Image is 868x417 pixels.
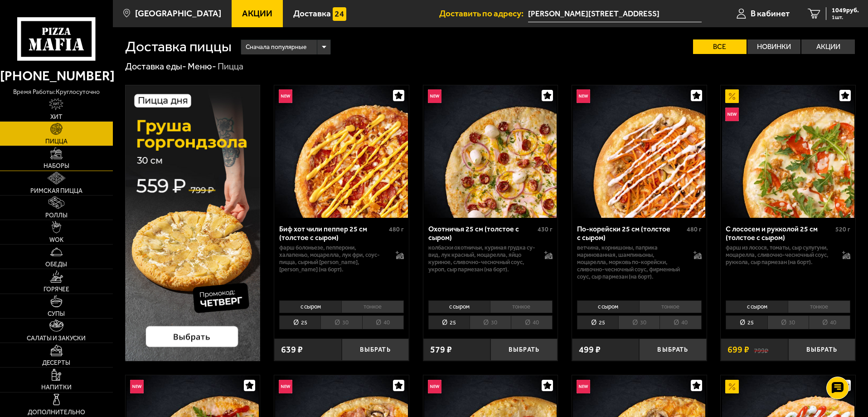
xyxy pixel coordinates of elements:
[538,226,553,233] span: 430 г
[725,108,739,121] img: Новинка
[333,7,346,21] img: 15daf4d41897b9f0e9f617042186c801.svg
[428,380,441,393] img: Новинка
[362,315,404,329] li: 40
[28,409,85,416] span: Дополнительно
[788,300,850,313] li: тонкое
[577,300,639,313] li: с сыром
[528,5,702,22] input: Ваш адрес доставки
[279,89,292,103] img: Новинка
[721,85,855,218] a: АкционныйНовинкаС лососем и рукколой 25 см (толстое с сыром)
[528,5,702,22] span: Пушкин, Павловское шоссе, 97
[279,380,292,393] img: Новинка
[430,345,452,354] span: 579 ₽
[130,380,144,393] img: Новинка
[511,315,553,329] li: 40
[428,300,490,313] li: с сыром
[218,61,243,73] div: Пицца
[572,85,707,218] a: НовинкаПо-корейски 25 см (толстое с сыром)
[45,212,68,219] span: Роллы
[788,339,855,361] button: Выбрать
[48,311,65,317] span: Супы
[577,380,590,393] img: Новинка
[44,163,69,169] span: Наборы
[275,85,407,218] img: Биф хот чили пеппер 25 см (толстое с сыром)
[389,226,404,233] span: 480 г
[423,85,558,218] a: НовинкаОхотничья 25 см (толстое с сыром)
[135,9,221,18] span: [GEOGRAPHIC_DATA]
[50,114,63,120] span: Хит
[754,345,768,354] s: 799 ₽
[835,226,850,233] span: 520 г
[439,9,528,18] span: Доставить по адресу:
[428,315,470,329] li: 25
[832,7,859,14] span: 1049 руб.
[722,85,854,218] img: С лососем и рукколой 25 см (толстое с сыром)
[41,384,72,391] span: Напитки
[279,244,387,273] p: фарш болоньезе, пепперони, халапеньо, моцарелла, лук фри, соус-пицца, сырный [PERSON_NAME], [PERS...
[725,380,739,393] img: Акционный
[577,89,590,103] img: Новинка
[341,300,404,313] li: тонкое
[428,89,441,103] img: Новинка
[428,225,536,242] div: Охотничья 25 см (толстое с сыром)
[279,225,387,242] div: Биф хот чили пеппер 25 см (толстое с сыром)
[320,315,362,329] li: 30
[42,360,70,366] span: Десерты
[577,225,684,242] div: По-корейски 25 см (толстое с сыром)
[125,61,186,72] a: Доставка еды-
[725,89,739,103] img: Акционный
[832,15,859,20] span: 1 шт.
[242,9,272,18] span: Акции
[490,300,553,313] li: тонкое
[342,339,409,361] button: Выбрать
[30,188,82,194] span: Римская пицца
[577,315,618,329] li: 25
[751,9,790,18] span: В кабинет
[45,261,67,268] span: Обеды
[747,39,801,54] label: Новинки
[726,300,788,313] li: с сыром
[279,315,320,329] li: 25
[490,339,558,361] button: Выбрать
[44,286,69,293] span: Горячее
[279,300,341,313] li: с сыром
[246,39,306,56] span: Сначала популярные
[727,345,749,354] span: 699 ₽
[125,39,232,54] h1: Доставка пиццы
[639,300,702,313] li: тонкое
[577,244,684,280] p: ветчина, корнишоны, паприка маринованная, шампиньоны, моцарелла, морковь по-корейски, сливочно-че...
[726,315,767,329] li: 25
[767,315,809,329] li: 30
[274,85,409,218] a: НовинкаБиф хот чили пеппер 25 см (толстое с сыром)
[424,85,557,218] img: Охотничья 25 см (толстое с сыром)
[27,335,86,342] span: Салаты и закуски
[687,226,702,233] span: 480 г
[188,61,216,72] a: Меню-
[659,315,701,329] li: 40
[726,244,833,266] p: фарш из лосося, томаты, сыр сулугуни, моцарелла, сливочно-чесночный соус, руккола, сыр пармезан (...
[293,9,331,18] span: Доставка
[809,315,850,329] li: 40
[579,345,601,354] span: 499 ₽
[281,345,303,354] span: 639 ₽
[428,244,536,273] p: колбаски охотничьи, куриная грудка су-вид, лук красный, моцарелла, яйцо куриное, сливочно-чесночн...
[801,39,855,54] label: Акции
[573,85,705,218] img: По-корейски 25 см (толстое с сыром)
[49,237,63,243] span: WOK
[693,39,747,54] label: Все
[639,339,706,361] button: Выбрать
[45,138,68,145] span: Пицца
[470,315,511,329] li: 30
[726,225,833,242] div: С лососем и рукколой 25 см (толстое с сыром)
[618,315,659,329] li: 30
